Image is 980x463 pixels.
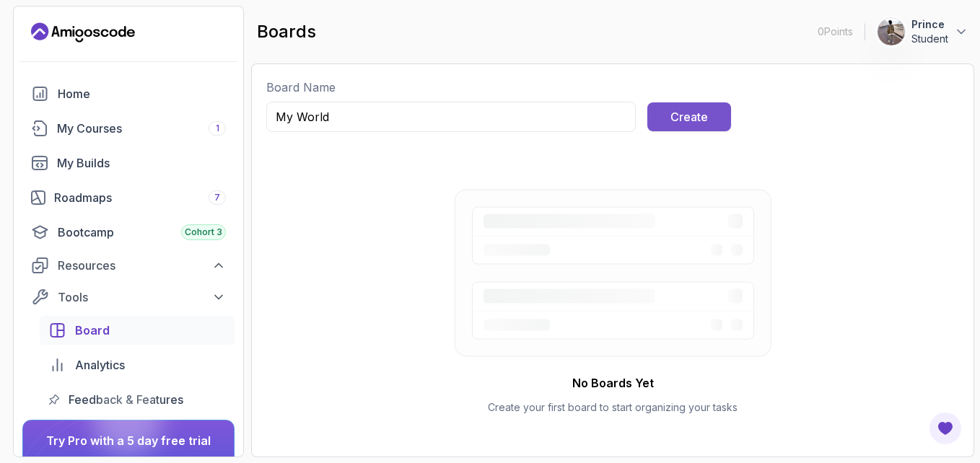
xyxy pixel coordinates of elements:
a: feedback [40,385,235,414]
div: Create [670,108,708,125]
a: builds [22,149,235,177]
a: roadmaps [22,183,235,212]
a: bootcamp [22,218,235,247]
img: user profile image [878,18,905,45]
h2: boards [257,20,316,43]
p: 0 Points [818,25,853,39]
p: Student [911,32,948,46]
div: My Builds [57,154,226,172]
div: Tools [58,288,226,306]
div: Resources [58,257,226,274]
button: user profile imagePrinceStudent [877,17,968,46]
button: Resources [22,252,235,278]
div: Bootcamp [58,224,226,241]
span: Analytics [75,356,125,374]
a: home [22,79,235,108]
div: Roadmaps [54,189,226,206]
div: Home [58,85,226,102]
input: "e.g., My Tasks" [266,102,636,132]
p: Board Name [266,79,959,96]
h2: No Boards Yet [488,374,738,392]
span: Feedback & Features [69,391,183,408]
button: Open Feedback Button [928,411,963,446]
a: courses [22,114,235,143]
a: Landing page [31,21,135,44]
a: board [40,316,235,345]
button: Tools [22,284,235,310]
button: Create [647,102,731,131]
p: Create your first board to start organizing your tasks [488,400,738,415]
span: 7 [214,192,220,203]
p: Prince [911,17,948,32]
span: Cohort 3 [185,226,222,238]
div: My Courses [57,120,226,137]
span: Board [75,322,110,339]
a: analytics [40,350,235,379]
span: 1 [216,123,219,134]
